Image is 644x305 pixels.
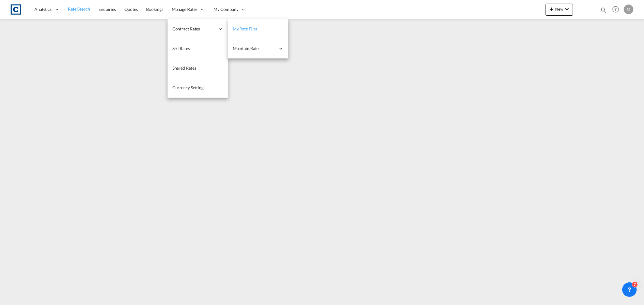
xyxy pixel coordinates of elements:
div: M [624,5,633,14]
div: Contract Rates [168,19,228,39]
span: Sell Rates [172,46,190,51]
md-icon: icon-plus 400-fg [548,5,555,13]
div: Help [610,4,624,15]
div: icon-magnify [600,7,607,16]
span: Enquiries [98,7,116,12]
span: New [548,7,571,11]
img: 1fdb9190129311efbfaf67cbb4249bed.jpeg [9,3,23,16]
md-icon: icon-magnify [600,7,607,13]
span: Bookings [146,7,163,12]
span: Rate Search [68,6,90,11]
span: Help [610,4,621,14]
button: icon-plus 400-fgNewicon-chevron-down [546,4,573,16]
span: Contract Rates [172,26,215,32]
span: Shared Rates [172,65,196,71]
span: Analytics [34,6,52,12]
span: Currency Setting [172,85,203,90]
a: Sell Rates [168,39,228,58]
md-icon: icon-chevron-down [563,5,571,13]
span: Maintain Rates [233,46,276,52]
a: Shared Rates [168,58,228,78]
a: Currency Setting [168,78,228,98]
span: Manage Rates [172,6,197,12]
span: My Company [214,6,239,12]
a: My Rate Files [228,19,288,39]
span: My Rate Files [233,26,258,31]
span: Quotes [124,7,138,12]
div: Maintain Rates [228,39,288,58]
